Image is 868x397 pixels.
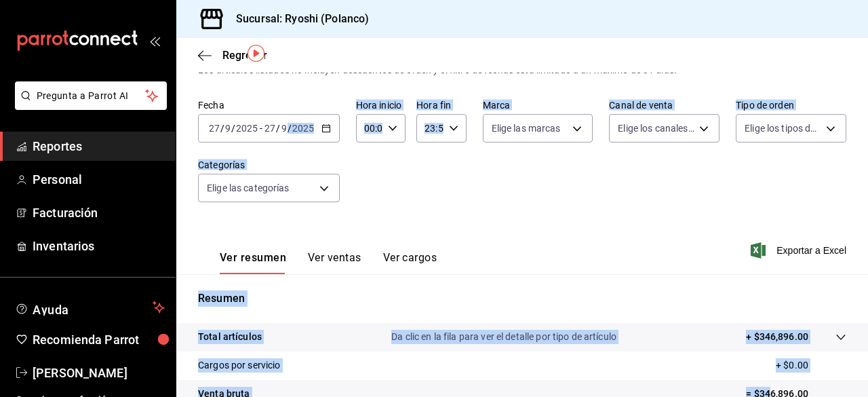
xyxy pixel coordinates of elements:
span: Recomienda Parrot [33,330,165,349]
span: Ayuda [33,299,147,316]
p: Cargos por servicio [198,358,281,373]
label: Hora inicio [356,100,406,110]
span: Elige las marcas [492,121,561,135]
p: + $346,896.00 [746,330,808,344]
button: Ver cargos [383,251,437,274]
label: Hora fin [416,100,466,110]
span: / [220,123,224,134]
label: Canal de venta [609,100,719,110]
img: Tooltip marker [248,45,264,62]
span: Elige los tipos de orden [745,121,821,135]
div: navigation tabs [220,251,437,274]
button: Ver ventas [308,251,361,274]
p: + $0.00 [776,358,846,373]
input: -- [224,123,231,134]
input: -- [208,123,220,134]
label: Tipo de orden [736,100,846,110]
a: Pregunta a Parrot AI [9,98,167,113]
span: / [231,123,235,134]
h3: Sucursal: Ryoshi (Polanco) [225,11,369,27]
button: Exportar a Excel [753,242,846,259]
button: Regresar [198,49,267,62]
input: ---- [292,123,315,134]
span: Personal [33,170,165,189]
span: Reportes [33,137,165,155]
span: [PERSON_NAME] [33,364,165,382]
button: Ver resumen [220,251,286,274]
span: - [260,123,262,134]
input: -- [264,123,276,134]
input: ---- [235,123,258,134]
span: Inventarios [33,237,165,255]
span: / [276,123,280,134]
span: Elige los canales de venta [618,121,694,135]
button: Pregunta a Parrot AI [15,81,167,110]
label: Categorías [198,160,340,170]
input: -- [281,123,288,134]
button: open_drawer_menu [149,35,160,46]
span: Pregunta a Parrot AI [37,89,146,103]
p: Total artículos [198,330,262,344]
label: Marca [483,100,593,110]
span: Regresar [222,49,267,62]
p: Resumen [198,290,846,307]
label: Fecha [198,100,340,110]
p: Da clic en la fila para ver el detalle por tipo de artículo [391,330,616,344]
span: / [288,123,292,134]
span: Elige las categorías [207,181,290,195]
span: Facturación [33,204,165,222]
